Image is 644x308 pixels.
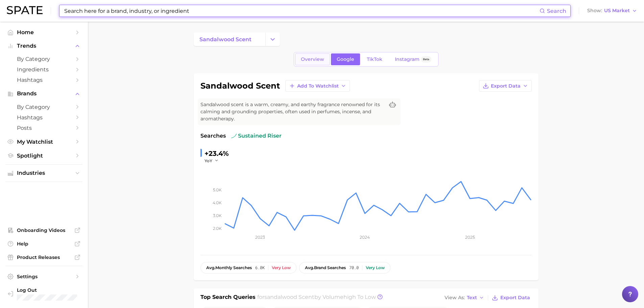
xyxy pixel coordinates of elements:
[360,235,370,240] tspan: 2024
[491,83,521,89] span: Export Data
[5,137,82,147] a: My Watchlist
[295,53,330,65] a: Overview
[17,125,71,131] span: Posts
[361,53,388,65] a: TikTok
[366,265,385,270] div: Very low
[5,271,82,282] a: Settings
[5,102,82,112] a: by Category
[467,296,477,300] span: Text
[17,66,71,73] span: Ingredients
[5,252,82,262] a: Product Releases
[5,285,82,303] a: Log out. Currently logged in with e-mail anna.katsnelson@mane.com.
[17,56,71,62] span: by Category
[17,241,71,247] span: Help
[5,64,82,75] a: Ingredients
[5,123,82,133] a: Posts
[17,104,71,110] span: by Category
[194,32,265,46] a: sandalwood scent
[5,54,82,64] a: by Category
[5,150,82,161] a: Spotlight
[255,265,265,270] span: 6.0k
[205,158,219,164] button: YoY
[5,112,82,123] a: Hashtags
[213,226,222,231] tspan: 2.0k
[265,32,280,46] button: Change Category
[305,265,346,270] span: brand searches
[17,227,71,233] span: Onboarding Videos
[479,80,532,92] button: Export Data
[443,293,486,302] button: View AsText
[5,168,82,178] button: Industries
[17,43,71,49] span: Trends
[305,265,314,270] abbr: average
[200,293,256,303] h1: Top Search Queries
[200,132,226,140] span: Searches
[199,36,252,43] span: sandalwood scent
[331,53,360,65] a: Google
[367,56,382,62] span: TikTok
[547,8,566,14] span: Search
[5,225,82,235] a: Onboarding Videos
[389,53,437,65] a: InstagramBeta
[255,235,265,240] tspan: 2023
[604,9,630,13] span: US Market
[231,132,282,140] span: sustained riser
[17,254,71,260] span: Product Releases
[465,235,475,240] tspan: 2025
[349,265,359,270] span: 70.0
[17,114,71,121] span: Hashtags
[272,265,291,270] div: Very low
[587,9,602,13] span: Show
[5,41,82,51] button: Trends
[213,213,222,218] tspan: 3.0k
[586,6,639,15] button: ShowUS Market
[343,294,376,300] span: high to low
[206,265,252,270] span: monthly searches
[500,295,530,301] span: Export Data
[17,152,71,159] span: Spotlight
[257,293,376,303] h2: for by Volume
[206,265,215,270] abbr: average
[205,148,229,159] div: +23.4%
[285,80,350,92] button: Add to Watchlist
[5,239,82,249] a: Help
[17,170,71,176] span: Industries
[64,5,540,17] input: Search here for a brand, industry, or ingredient
[264,294,314,300] span: sandalwood scent
[231,133,237,139] img: sustained riser
[7,6,43,14] img: SPATE
[205,158,212,164] span: YoY
[297,83,339,89] span: Add to Watchlist
[17,287,86,293] span: Log Out
[5,27,82,38] a: Home
[301,56,324,62] span: Overview
[17,274,71,280] span: Settings
[17,29,71,35] span: Home
[17,91,71,97] span: Brands
[213,200,222,205] tspan: 4.0k
[5,89,82,99] button: Brands
[200,262,296,274] button: avg.monthly searches6.0kVery low
[200,101,384,122] span: Sandalwood scent is a warm, creamy, and earthy fragrance renowned for its calming and grounding p...
[337,56,354,62] span: Google
[423,56,429,62] span: Beta
[299,262,390,274] button: avg.brand searches70.0Very low
[17,77,71,83] span: Hashtags
[490,293,531,303] button: Export Data
[17,139,71,145] span: My Watchlist
[213,187,222,192] tspan: 5.0k
[200,82,280,90] h1: sandalwood scent
[395,56,420,62] span: Instagram
[5,75,82,85] a: Hashtags
[445,296,465,300] span: View As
